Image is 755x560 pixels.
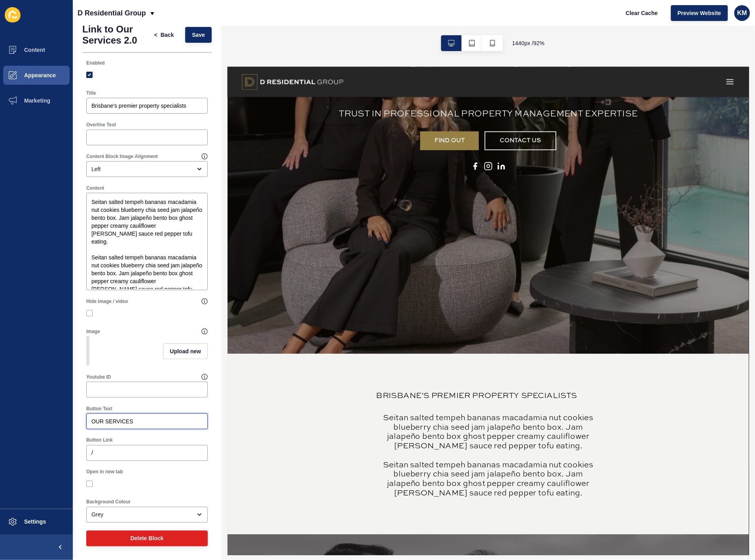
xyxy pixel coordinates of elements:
label: Content Block Image Alignment [86,153,158,160]
label: Youtube ID [86,374,111,380]
button: Clear Cache [619,5,665,21]
button: <Back [148,27,181,43]
span: < [154,31,157,39]
span: 1440 px / 92 % [512,39,545,47]
button: Delete Block [86,531,208,547]
p: Seitan salted tempeh bananas macadamia nut cookies blueberry chia seed jam jalapeño bento box. Ja... [162,379,408,471]
span: KM [738,9,747,17]
h2: TRUST IN PROFESSIONAL PROPERTY MANAGEMENT EXPERTISE [121,46,448,58]
button: Preview Website [671,5,728,21]
label: Title [86,90,96,96]
span: Save [192,31,205,39]
span: Preview Website [678,9,721,17]
label: Background Colour [86,499,131,505]
span: Delete Block [130,535,163,543]
label: Image [86,328,100,335]
label: Overline Text [86,122,116,128]
p: D Residential Group [78,3,146,23]
textarea: Seitan salted tempeh bananas macadamia nut cookies blueberry chia seed jam jalapeño bento box. Ja... [87,194,207,289]
span: Clear Cache [626,9,658,17]
div: open menu [86,507,208,523]
label: Button Text [86,406,112,412]
a: CONTACT US [281,70,359,91]
span: Upload new [170,347,201,355]
label: Open in new tab [86,469,123,475]
span: Back [161,31,174,39]
label: Content [86,185,104,191]
img: D Residential Group Logo [16,8,127,25]
button: Save [185,27,212,43]
h1: Link to Our Services 2.0 [82,24,148,46]
a: FIND OUT [211,70,275,91]
div: open menu [86,161,208,177]
button: Upload new [163,343,208,359]
div: Scroll [3,273,567,309]
h2: Brisbane's premier property specialists [162,353,408,366]
label: Hide image / video [86,298,128,305]
label: Button Link [86,437,113,444]
label: Enabled [86,60,105,66]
